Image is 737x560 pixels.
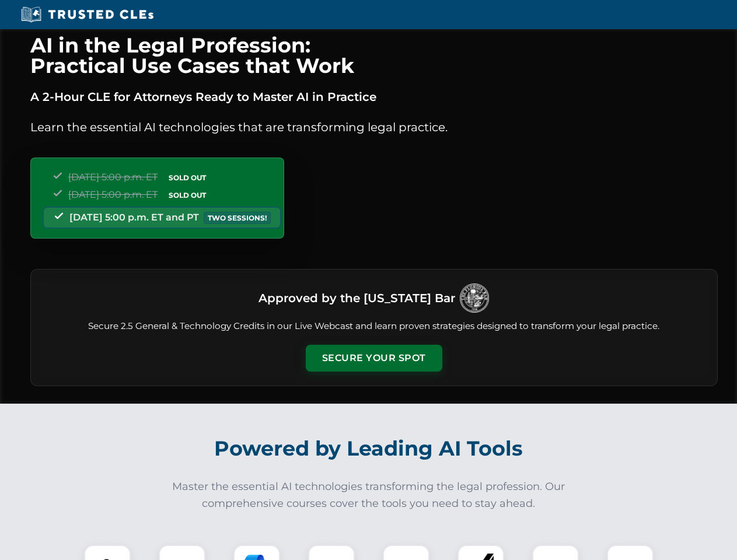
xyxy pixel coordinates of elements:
h3: Approved by the [US_STATE] Bar [259,288,455,309]
button: Secure Your Spot [306,345,442,372]
img: Logo [460,283,489,313]
p: Learn the essential AI technologies that are transforming legal practice. [30,118,718,136]
h1: AI in the Legal Profession: Practical Use Cases that Work [30,35,718,76]
span: [DATE] 5:00 p.m. ET [68,171,158,183]
img: Trusted CLEs [18,6,157,23]
span: [DATE] 5:00 p.m. ET [68,189,158,200]
h2: Powered by Leading AI Tools [46,428,692,469]
span: SOLD OUT [165,189,210,201]
p: A 2-Hour CLE for Attorneys Ready to Master AI in Practice [30,87,718,106]
span: SOLD OUT [165,171,210,184]
p: Secure 2.5 General & Technology Credits in our Live Webcast and learn proven strategies designed ... [45,320,703,333]
p: Master the essential AI technologies transforming the legal profession. Our comprehensive courses... [165,478,573,512]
